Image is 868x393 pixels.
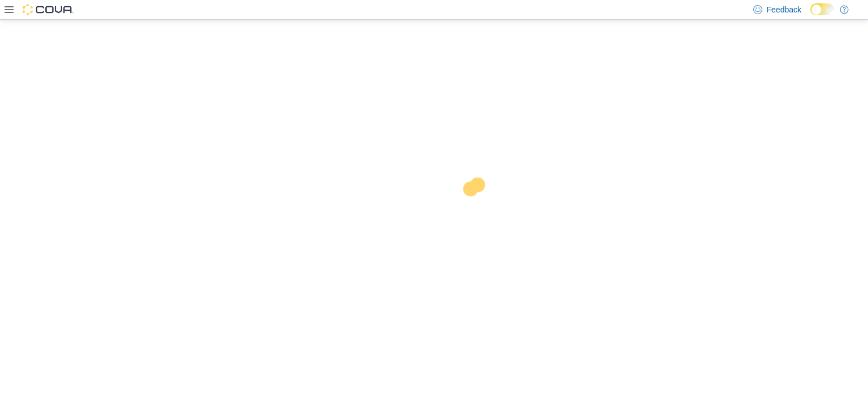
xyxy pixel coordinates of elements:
img: cova-loader [434,169,519,254]
input: Dark Mode [810,3,834,15]
span: Dark Mode [810,15,811,16]
img: Cova [23,4,73,15]
span: Feedback [767,4,801,15]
